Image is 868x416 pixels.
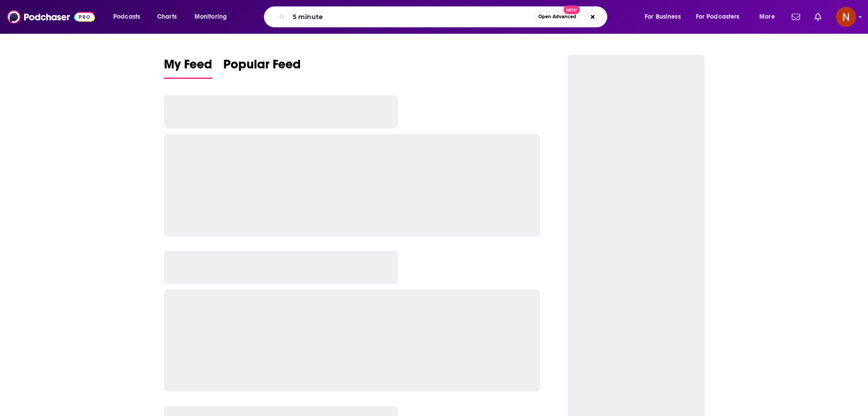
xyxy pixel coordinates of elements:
[534,11,580,22] button: Open AdvancedNew
[696,10,740,23] span: For Podcasters
[759,10,775,23] span: More
[164,57,212,79] a: My Feed
[690,10,753,24] button: open menu
[113,10,140,23] span: Podcasts
[788,9,804,25] a: Show notifications dropdown
[836,7,856,27] img: User Profile
[195,10,227,23] span: Monitoring
[836,7,856,27] span: Logged in as AdelNBM
[164,57,212,78] span: My Feed
[289,10,534,24] input: Search podcasts, credits, & more...
[538,15,576,19] span: Open Advanced
[638,10,692,24] button: open menu
[157,10,177,23] span: Charts
[223,57,301,79] a: Popular Feed
[151,10,182,24] a: Charts
[273,6,616,27] div: Search podcasts, credits, & more...
[645,10,681,23] span: For Business
[188,10,239,24] button: open menu
[836,7,856,27] button: Show profile menu
[811,9,825,25] a: Show notifications dropdown
[223,57,301,78] span: Popular Feed
[563,5,580,14] span: New
[7,8,95,26] img: Podchaser - Follow, Share and Rate Podcasts
[753,10,786,24] button: open menu
[107,10,152,24] button: open menu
